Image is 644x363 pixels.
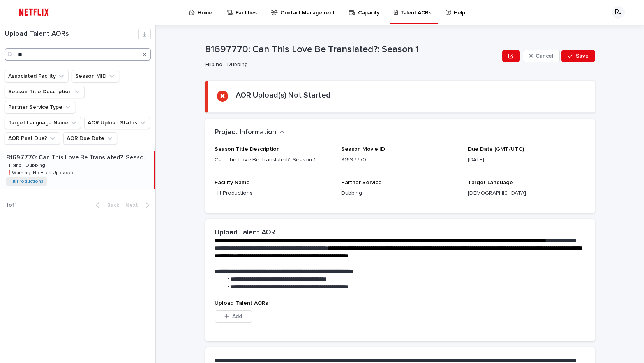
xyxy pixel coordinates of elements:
p: 81697770: Can This Love Be Translated?: Season 1 [6,152,152,161]
h2: Upload Talent AOR [215,229,275,237]
span: Back [102,202,119,208]
p: Dubbing [341,189,459,197]
span: Add [232,314,242,319]
span: Upload Talent AORs [215,300,270,306]
span: Facility Name [215,180,250,185]
button: Target Language Name [5,117,81,129]
button: Next [122,202,155,209]
button: AOR Upload Status [84,117,150,129]
span: Season Title Description [215,147,280,152]
p: 81697770: Can This Love Be Translated?: Season 1 [205,44,499,55]
button: Add [215,310,252,323]
button: Season MID [72,70,119,82]
span: Season Movie ID [341,147,385,152]
button: Back [90,202,122,209]
img: ifQbXi3ZQGMSEF7WDB7W [16,5,53,20]
p: [DATE] [468,156,585,164]
p: Filipino - Dubbing [205,61,496,68]
p: Hit Productions [215,189,332,197]
h2: Project Information [215,128,276,137]
button: Associated Facility [5,70,69,82]
button: AOR Due Date [63,132,117,145]
button: Cancel [523,50,560,62]
p: ❗️Warning: No Files Uploaded [6,169,76,176]
span: Partner Service [341,180,382,185]
button: Save [561,50,595,62]
input: Search [5,48,151,61]
h2: AOR Upload(s) Not Started [236,91,331,100]
span: Next [125,202,143,208]
button: Season Title Description [5,86,85,98]
span: Save [576,53,589,59]
button: Project Information [215,128,285,137]
div: RJ [612,6,625,19]
span: Cancel [536,53,553,59]
p: [DEMOGRAPHIC_DATA] [468,189,585,197]
p: Can This Love Be Translated?: Season 1 [215,156,332,164]
p: 81697770 [341,156,459,164]
p: Filipino - Dubbing [6,161,47,168]
a: Hit Productions [9,179,44,184]
span: Target Language [468,180,513,185]
h1: Upload Talent AORs [5,30,138,38]
span: Due Date (GMT/UTC) [468,147,524,152]
button: AOR Past Due? [5,132,60,145]
button: Partner Service Type [5,101,75,113]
